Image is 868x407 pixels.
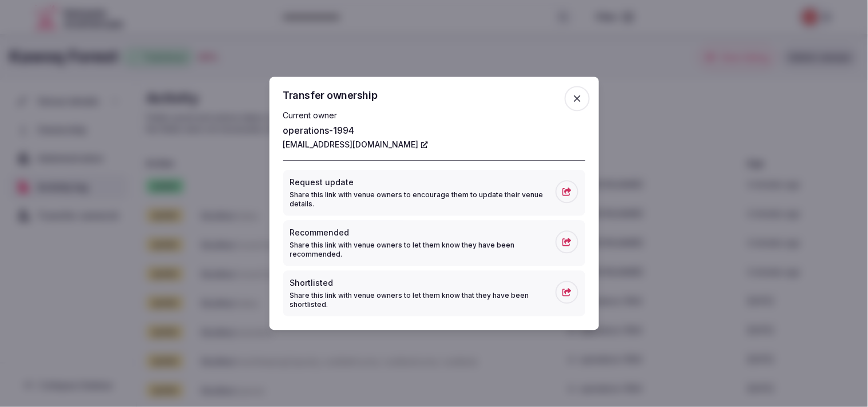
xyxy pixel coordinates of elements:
[283,91,585,101] h2: Transfer ownership
[283,139,428,151] a: [EMAIL_ADDRESS][DOMAIN_NAME]
[283,271,585,317] button: ShortlistedShare this link with venue owners to let them know that they have been shortlisted.
[290,278,556,289] p: Shortlisted
[283,110,585,122] p: Current owner
[290,241,556,260] p: Share this link with venue owners to let them know they have been recommended.
[283,124,585,138] p: operations-1994
[283,221,585,266] button: RecommendedShare this link with venue owners to let them know they have been recommended.
[290,191,556,209] p: Share this link with venue owners to encourage them to update their venue details.
[290,177,556,189] p: Request update
[283,170,585,216] button: Request updateShare this link with venue owners to encourage them to update their venue details.
[290,292,556,310] p: Share this link with venue owners to let them know that they have been shortlisted.
[290,228,556,239] p: Recommended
